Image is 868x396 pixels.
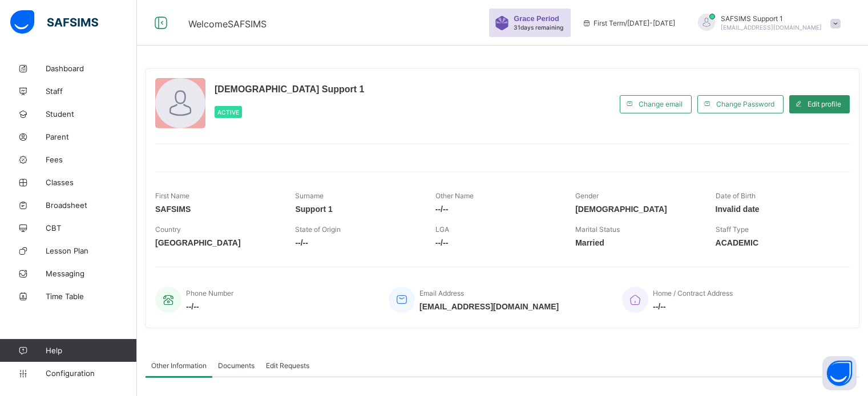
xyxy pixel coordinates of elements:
[716,225,749,234] span: Staff Type
[46,223,137,232] span: CBT
[435,238,558,247] span: --/--
[155,191,189,200] span: First Name
[435,205,558,214] span: --/--
[495,16,509,30] img: sticker-purple.71386a28dfed39d6af7621340158ba97.svg
[218,361,255,370] span: Documents
[295,205,418,214] span: Support 1
[435,225,449,234] span: LGA
[295,191,324,200] span: Surname
[155,238,278,247] span: [GEOGRAPHIC_DATA]
[46,269,137,278] span: Messaging
[46,87,137,96] span: Staff
[514,14,559,23] span: Grace Period
[151,361,207,370] span: Other Information
[186,302,233,311] span: --/--
[716,100,774,108] span: Change Password
[215,84,365,95] span: [DEMOGRAPHIC_DATA] Support 1
[721,14,822,23] span: SAFSIMS Support 1
[653,302,733,311] span: --/--
[10,10,98,34] img: safsims
[46,64,137,73] span: Dashboard
[582,19,675,27] span: session/term information
[46,292,137,301] span: Time Table
[639,100,683,108] span: Change email
[46,346,136,355] span: Help
[46,132,137,141] span: Parent
[295,225,341,234] span: State of Origin
[575,225,620,234] span: Marital Status
[419,302,559,311] span: [EMAIL_ADDRESS][DOMAIN_NAME]
[575,238,698,247] span: Married
[217,109,239,116] span: Active
[186,289,233,297] span: Phone Number
[822,356,857,390] button: Open asap
[155,225,181,234] span: Country
[808,100,841,108] span: Edit profile
[155,205,278,214] span: SAFSIMS
[653,289,733,297] span: Home / Contract Address
[46,201,137,210] span: Broadsheet
[295,238,418,247] span: --/--
[575,191,599,200] span: Gender
[721,24,822,31] span: [EMAIL_ADDRESS][DOMAIN_NAME]
[46,155,137,164] span: Fees
[266,361,309,370] span: Edit Requests
[716,238,838,247] span: ACADEMIC
[46,369,136,378] span: Configuration
[687,14,846,32] div: SAFSIMS Support 1
[46,246,137,255] span: Lesson Plan
[46,178,137,187] span: Classes
[716,191,756,200] span: Date of Birth
[419,289,464,297] span: Email Address
[435,191,474,200] span: Other Name
[575,205,698,214] span: [DEMOGRAPHIC_DATA]
[514,24,563,31] span: 31 days remaining
[46,109,137,119] span: Student
[188,18,267,30] span: Welcome SAFSIMS
[716,205,838,214] span: Invalid date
